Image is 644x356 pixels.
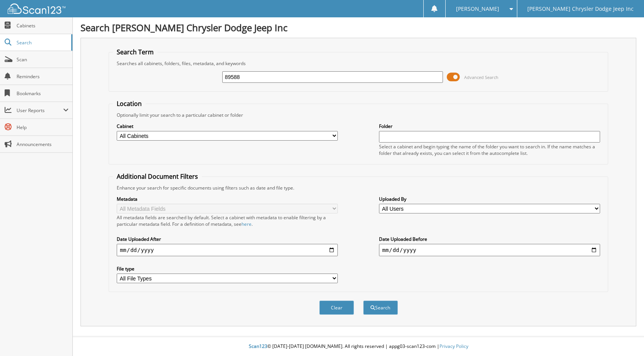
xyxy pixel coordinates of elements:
label: Cabinet [117,123,338,129]
span: Reminders [17,73,69,80]
input: end [379,244,600,256]
span: [PERSON_NAME] Chrysler Dodge Jeep Inc [527,7,634,11]
span: User Reports [17,107,63,114]
div: All metadata fields are searched by default. Select a cabinet with metadata to enable filtering b... [117,214,338,227]
h1: Search [PERSON_NAME] Chrysler Dodge Jeep Inc [80,21,636,34]
iframe: Chat Widget [605,319,644,356]
legend: Search Term [113,48,158,56]
label: Folder [379,123,600,129]
a: here [241,221,252,227]
div: Searches all cabinets, folders, files, metadata, and keywords [113,60,604,67]
div: Optionally limit your search to a particular cabinet or folder [113,112,604,118]
button: Search [363,301,398,315]
label: Uploaded By [379,196,600,202]
span: Announcements [17,141,69,148]
label: File type [117,265,338,272]
span: Search [17,39,67,46]
div: © [DATE]-[DATE] [DOMAIN_NAME]. All rights reserved | appg03-scan123-com | [73,337,644,356]
img: scan123-logo-white.svg [8,3,65,14]
span: Advanced Search [464,74,498,80]
input: start [117,244,338,256]
a: Privacy Policy [439,343,468,349]
label: Date Uploaded Before [379,236,600,242]
legend: Additional Document Filters [113,172,202,181]
div: Select a cabinet and begin typing the name of the folder you want to search in. If the name match... [379,143,600,156]
span: Scan [17,56,69,63]
span: [PERSON_NAME] [456,7,499,11]
span: Bookmarks [17,90,69,97]
label: Date Uploaded After [117,236,338,242]
button: Clear [319,301,354,315]
label: Metadata [117,196,338,202]
span: Scan123 [249,343,267,349]
span: Cabinets [17,22,69,29]
legend: Location [113,99,146,108]
div: Enhance your search for specific documents using filters such as date and file type. [113,185,604,191]
span: Help [17,124,69,131]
